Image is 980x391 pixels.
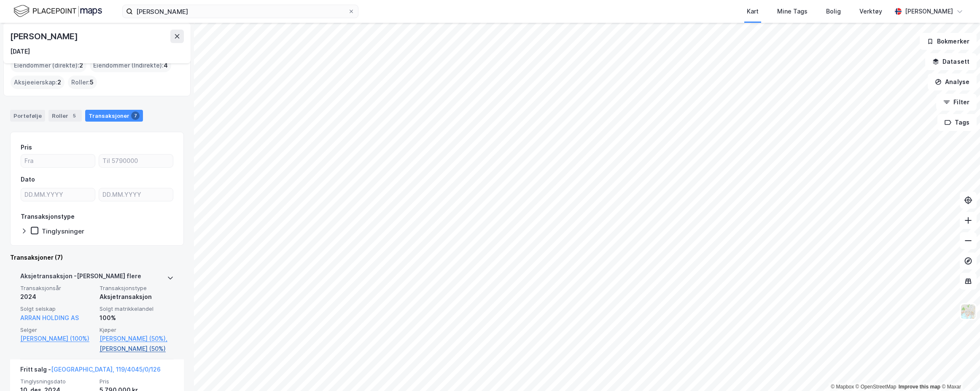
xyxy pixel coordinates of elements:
[85,110,143,122] div: Transaksjoner
[925,53,977,70] button: Datasett
[13,4,102,19] img: logo.f888ab2527a4732fd821a326f86c7f29.svg
[826,6,841,16] div: Bolig
[856,384,897,390] a: OpenStreetMap
[20,326,94,334] span: Selger
[90,77,94,87] span: 5
[20,378,94,385] span: Tinglysningsdato
[42,227,84,235] div: Tinglysninger
[51,366,161,373] a: [GEOGRAPHIC_DATA], 119/4045/0/126
[899,384,940,390] a: Improve this map
[905,6,953,16] div: [PERSON_NAME]
[20,364,161,378] div: Fritt salg -
[21,212,75,222] div: Transaksjonstype
[936,94,977,111] button: Filter
[859,6,882,16] div: Verktøy
[100,292,174,302] div: Aksjetransaksjon
[100,378,174,385] span: Pris
[79,60,83,71] span: 2
[10,46,30,57] div: [DATE]
[11,76,65,89] div: Aksjeeierskap :
[100,285,174,292] span: Transaksjonstype
[68,76,97,89] div: Roller :
[920,33,977,50] button: Bokmerker
[131,111,140,120] div: 7
[164,60,168,71] span: 4
[20,305,94,312] span: Solgt selskap
[937,114,977,131] button: Tags
[20,271,141,285] div: Aksjetransaksjon - [PERSON_NAME] flere
[10,30,79,43] div: [PERSON_NAME]
[48,110,82,122] div: Roller
[100,344,174,354] a: [PERSON_NAME] (50%)
[100,334,174,344] a: [PERSON_NAME] (50%),
[777,6,808,16] div: Mine Tags
[831,384,854,390] a: Mapbox
[100,313,174,323] div: 100%
[20,285,94,292] span: Transaksjonsår
[928,73,977,90] button: Analyse
[133,5,348,18] input: Søk på adresse, matrikkel, gårdeiere, leietakere eller personer
[99,188,173,201] input: DD.MM.YYYY
[20,314,79,321] a: ARRAN HOLDING AS
[20,334,94,344] a: [PERSON_NAME] (100%)
[99,155,173,167] input: Til 5790000
[11,59,86,72] div: Eiendommer (direkte) :
[90,59,171,72] div: Eiendommer (Indirekte) :
[100,326,174,334] span: Kjøper
[938,350,980,391] div: Kontrollprogram for chat
[21,188,95,201] input: DD.MM.YYYY
[70,111,78,120] div: 5
[960,304,976,320] img: Z
[100,305,174,312] span: Solgt matrikkelandel
[21,174,35,185] div: Dato
[747,6,759,16] div: Kart
[57,77,61,87] span: 2
[10,253,184,263] div: Transaksjoner (7)
[938,350,980,391] iframe: Chat Widget
[21,142,32,152] div: Pris
[10,110,45,122] div: Portefølje
[20,292,94,302] div: 2024
[21,155,95,167] input: Fra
